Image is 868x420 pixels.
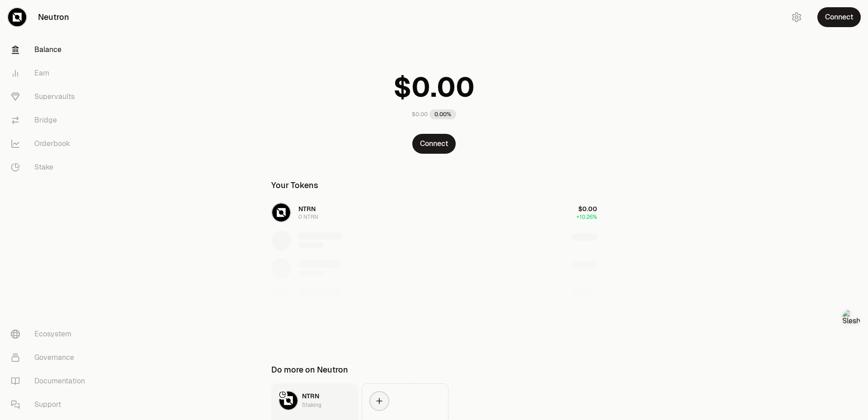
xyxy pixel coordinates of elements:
a: Balance [4,38,98,61]
a: Supervaults [4,85,98,109]
a: Bridge [4,109,98,132]
a: Ecosystem [4,322,98,346]
button: Connect [412,134,456,154]
a: Earn [4,61,98,85]
div: 0.00% [429,109,456,119]
div: Do more on Neutron [271,363,348,376]
div: Your Tokens [271,179,318,192]
div: Staking [302,401,321,410]
a: Governance [4,346,98,369]
div: $0.00 [412,111,428,118]
a: Orderbook [4,132,98,156]
span: NTRN [302,392,319,400]
button: Connect [817,7,861,27]
div: Open Slesh AI Assistant (drag to move) [842,309,860,327]
img: NTRN Logo [279,392,297,410]
a: Support [4,393,98,416]
a: Stake [4,156,98,179]
a: Documentation [4,369,98,393]
img: Slesh [842,309,860,327]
